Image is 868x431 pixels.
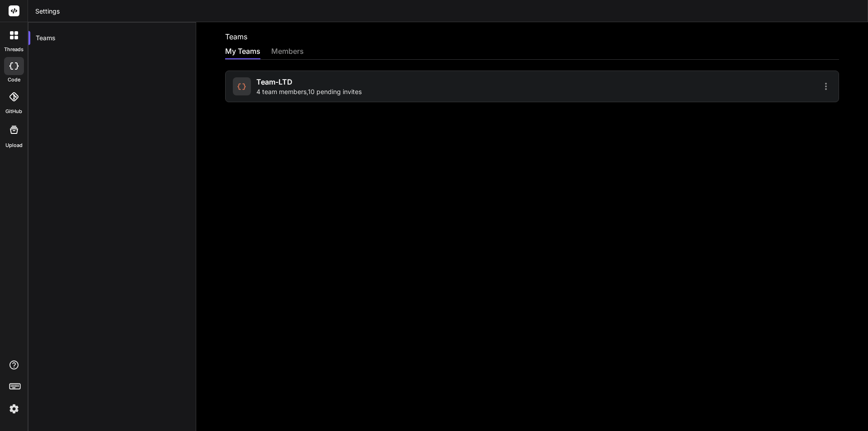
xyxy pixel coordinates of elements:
div: My Teams [225,46,260,58]
img: settings [6,401,22,417]
span: 4 team members , 10 pending invites [256,87,362,96]
label: threads [4,46,24,53]
label: Upload [5,142,23,149]
label: code [8,76,20,84]
label: GitHub [5,108,22,115]
span: Team-LTD [256,76,292,87]
div: members [271,46,304,58]
div: Teams [28,28,196,48]
h2: Teams [225,31,247,42]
